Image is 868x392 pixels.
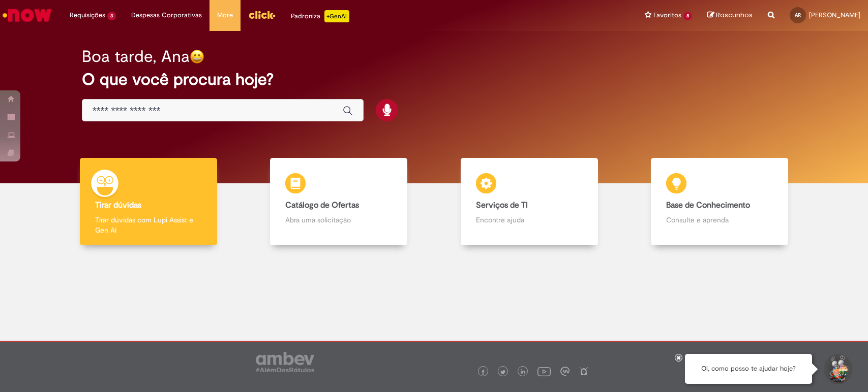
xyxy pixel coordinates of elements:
b: Tirar dúvidas [95,200,141,210]
img: logo_footer_workplace.png [560,367,570,376]
img: click_logo_yellow_360x200.png [248,7,276,22]
p: Consulte e aprenda [666,215,773,225]
button: Iniciar Conversa de Suporte [822,354,853,384]
span: Despesas Corporativas [131,10,202,20]
div: Padroniza [291,10,349,22]
span: More [217,10,233,20]
b: Catálogo de Ofertas [285,200,359,210]
p: Encontre ajuda [476,215,583,225]
img: ServiceNow [1,5,53,25]
span: 8 [683,12,692,20]
div: Oi, como posso te ajudar hoje? [685,354,812,384]
img: logo_footer_linkedin.png [521,369,526,375]
a: Serviços de TI Encontre ajuda [434,158,624,246]
b: Serviços de TI [476,200,528,210]
h2: Boa tarde, Ana [82,48,190,66]
img: logo_footer_naosei.png [579,367,588,376]
img: logo_footer_youtube.png [537,365,551,378]
span: Favoritos [653,10,681,20]
b: Base de Conhecimento [666,200,750,210]
span: Rascunhos [716,10,753,20]
p: Tirar dúvidas com Lupi Assist e Gen Ai [95,215,202,235]
a: Tirar dúvidas Tirar dúvidas com Lupi Assist e Gen Ai [53,158,244,246]
img: logo_footer_ambev_rotulo_gray.png [256,352,314,372]
a: Rascunhos [707,11,753,20]
span: [PERSON_NAME] [809,11,860,19]
img: logo_footer_facebook.png [481,370,486,375]
span: AR [795,12,801,18]
img: happy-face.png [190,49,204,64]
a: Catálogo de Ofertas Abra uma solicitação [244,158,434,246]
a: Base de Conhecimento Consulte e aprenda [624,158,815,246]
p: Abra uma solicitação [285,215,392,225]
h2: O que você procura hoje? [82,71,786,88]
span: 3 [107,12,116,20]
p: +GenAi [324,10,349,22]
img: logo_footer_twitter.png [500,370,505,375]
span: Requisições [70,10,105,20]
